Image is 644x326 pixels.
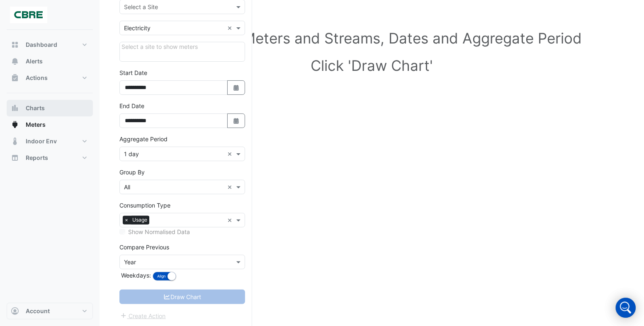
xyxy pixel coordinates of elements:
[10,7,47,23] img: Company Logo
[11,74,19,82] app-icon: Actions
[119,227,245,236] div: Select meters or streams to enable normalisation
[26,74,48,82] span: Actions
[227,216,234,225] span: Clear
[26,57,43,65] span: Alerts
[7,100,93,116] button: Charts
[119,168,145,176] label: Group By
[26,154,48,162] span: Reports
[128,227,190,236] label: Show Normalised Data
[7,303,93,319] button: Account
[11,154,19,162] app-icon: Reports
[119,101,144,110] label: End Date
[7,133,93,150] button: Indoor Env
[119,68,147,77] label: Start Date
[11,57,19,65] app-icon: Alerts
[26,104,45,112] span: Charts
[130,216,149,224] span: Usage
[26,137,57,145] span: Indoor Env
[133,29,611,47] h1: Select Site, Meters and Streams, Dates and Aggregate Period
[7,36,93,53] button: Dashboard
[227,183,234,191] span: Clear
[119,271,151,280] label: Weekdays:
[119,135,168,143] label: Aggregate Period
[7,116,93,133] button: Meters
[11,104,19,112] app-icon: Charts
[11,41,19,49] app-icon: Dashboard
[119,42,245,62] div: Click Update or Cancel in Details panel
[119,201,170,210] label: Consumption Type
[616,298,636,318] div: Open Intercom Messenger
[119,312,166,319] app-escalated-ticket-create-button: Please correct errors first
[26,121,46,129] span: Meters
[233,84,240,91] fa-icon: Select Date
[119,243,169,251] label: Compare Previous
[7,53,93,70] button: Alerts
[26,307,50,315] span: Account
[233,117,240,124] fa-icon: Select Date
[133,57,611,74] h1: Click 'Draw Chart'
[26,41,57,49] span: Dashboard
[11,137,19,145] app-icon: Indoor Env
[227,150,234,158] span: Clear
[7,150,93,166] button: Reports
[7,70,93,86] button: Actions
[123,216,130,224] span: ×
[11,121,19,129] app-icon: Meters
[227,24,234,32] span: Clear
